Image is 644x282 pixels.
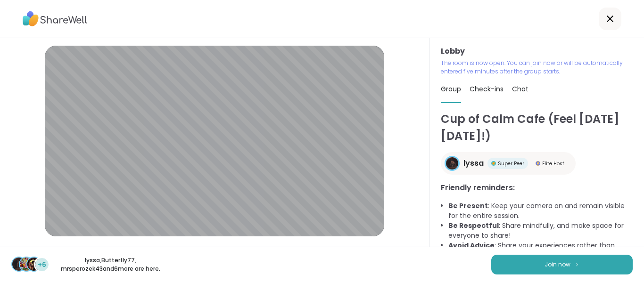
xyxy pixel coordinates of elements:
li: : Share your experiences rather than advice, as peers are not mental health professionals. [448,241,633,260]
span: Elite Host [542,160,564,167]
span: Group [441,84,461,94]
img: ShareWell Logo [23,8,87,30]
img: lyssa [12,258,25,271]
span: Chat [512,84,528,94]
img: Super Peer [491,161,496,166]
p: lyssa , Butterfly77 , mrsperozek43 and 6 more are here. [58,256,163,273]
h3: Friendly reminders: [441,182,633,193]
h1: Cup of Calm Cafe (Feel [DATE][DATE]!) [441,111,633,145]
span: +6 [38,260,46,270]
img: lyssa [446,157,458,169]
img: Butterfly77 [20,258,33,271]
h3: Lobby [441,46,633,57]
img: mrsperozek43 [27,258,41,271]
a: lyssalyssaSuper PeerSuper PeerElite HostElite Host [441,152,576,175]
button: Join now [491,255,633,274]
li: : Keep your camera on and remain visible for the entire session. [448,201,633,221]
img: ShareWell Logomark [574,262,580,267]
b: Be Present [448,201,488,210]
b: Avoid Advice [448,241,495,250]
p: The room is now open. You can join now or will be automatically entered five minutes after the gr... [441,59,633,76]
span: Join now [545,260,570,269]
span: lyssa [463,158,484,169]
span: Super Peer [498,160,524,167]
span: Check-ins [470,84,504,94]
img: Elite Host [536,161,540,166]
b: Be Respectful [448,221,499,230]
li: : Share mindfully, and make space for everyone to share! [448,221,633,241]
